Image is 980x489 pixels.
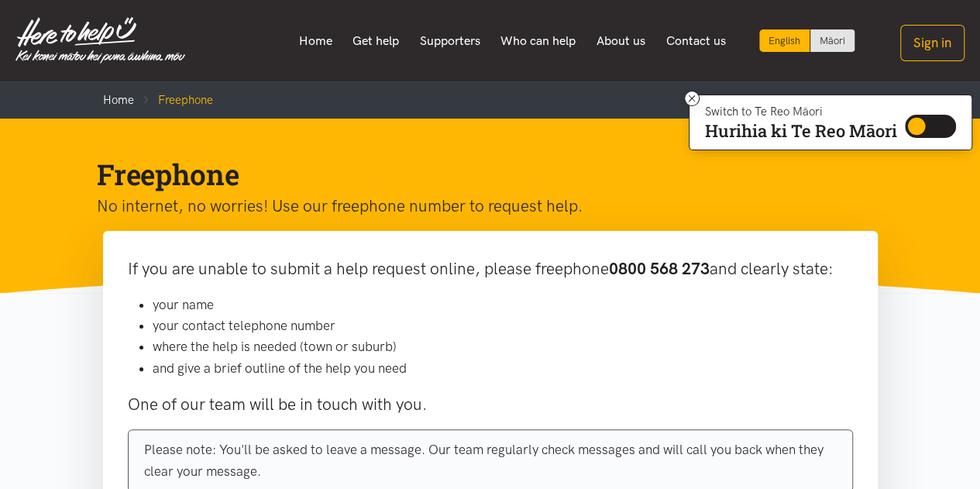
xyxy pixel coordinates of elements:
[759,29,810,52] div: Current language
[97,193,859,219] p: No internet, no worries! Use our freephone number to request help.
[409,25,490,57] a: Supporters
[288,25,342,57] a: Home
[134,91,213,109] li: Freephone
[655,25,736,57] a: Contact us
[103,93,134,107] a: Home
[490,25,586,57] a: Who can help
[586,25,656,57] a: About us
[705,124,897,138] p: Hurihia ki Te Reo Māori
[153,358,853,379] li: and give a brief outline of the help you need
[900,25,965,61] button: Sign in
[342,25,410,57] a: Get help
[153,315,853,336] li: your contact telephone number
[153,294,853,315] li: your name
[609,259,710,278] b: 0800 568 273
[97,156,859,193] h1: Freephone
[705,107,897,116] p: Switch to Te Reo Māori
[15,17,185,64] img: Home
[153,336,853,357] li: where the help is needed (town or suburb)
[759,29,855,52] div: Language toggle
[128,256,853,282] p: If you are unable to submit a help request online, please freephone and clearly state:
[128,391,853,418] p: One of our team will be in touch with you.
[810,29,854,52] a: Switch to Te Reo Māori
